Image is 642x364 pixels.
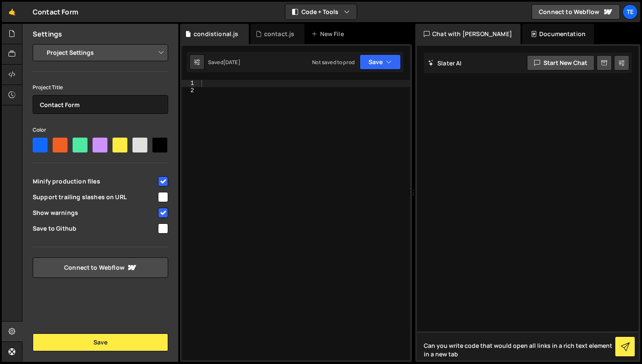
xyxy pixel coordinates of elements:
[285,4,357,20] button: Code + Tools
[33,7,78,17] div: Contact Form
[223,59,240,66] div: [DATE]
[532,4,620,20] a: Connect to Webflow
[428,59,462,67] h2: Slater AI
[312,59,355,66] div: Not saved to prod
[33,126,46,134] label: Color
[33,95,168,114] input: Project name
[264,30,295,38] div: contact.js
[194,30,238,38] div: condistional.js
[208,59,240,66] div: Saved
[527,55,594,71] button: Start new chat
[311,30,347,38] div: New File
[182,87,200,94] div: 2
[33,177,157,186] span: Minify production files
[33,224,157,233] span: Save to Github
[182,80,200,87] div: 1
[33,333,168,351] button: Save
[360,54,401,70] button: Save
[33,257,168,278] a: Connect to Webflow
[33,209,157,217] span: Show warnings
[33,193,157,201] span: Support trailing slashes on URL
[415,24,521,44] div: Chat with [PERSON_NAME]
[622,4,638,20] a: Te
[2,2,23,22] a: 🤙
[522,24,594,44] div: Documentation
[33,29,62,39] h2: Settings
[33,83,63,92] label: Project Title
